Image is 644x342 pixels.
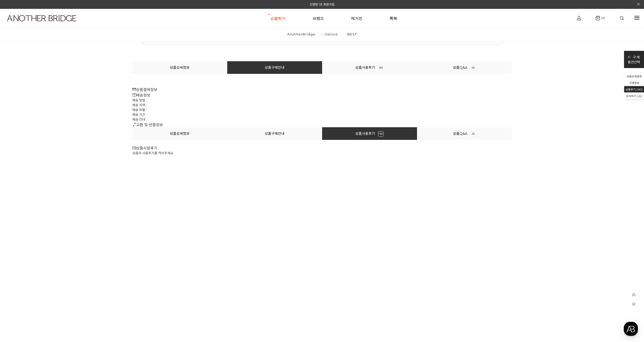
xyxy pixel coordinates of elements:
[170,65,190,70] a: 상품상세정보
[132,112,512,117] li: 배송 기간 :
[378,65,384,71] span: 183
[46,168,52,172] span: 대화
[343,28,361,41] a: BEST
[600,16,605,20] span: (0)
[2,160,33,173] a: 홈
[620,16,624,20] img: search
[378,131,384,137] span: 183
[577,16,581,20] img: cart
[7,15,76,21] img: logo
[132,145,512,151] h3: 상품사용후기
[320,28,342,41] a: Genzie
[132,107,512,112] li: 배송 비용 :
[351,9,362,27] a: 매거진
[132,87,512,92] h3: 상품결제정보
[132,122,512,127] h3: 교환 및 반품정보
[16,168,19,172] span: 홈
[596,16,600,20] img: cart
[628,55,640,59] p: 구 매
[3,15,99,34] a: logo
[78,168,84,172] span: 설정
[470,131,476,137] span: 26
[313,9,324,27] a: 브랜드
[265,65,284,70] a: 상품구매안내
[628,59,640,64] p: 옵션선택
[355,131,384,136] a: 상품사용후기
[132,92,512,98] h3: 배송정보
[310,3,335,6] a: 간편한 1초 회원가입
[470,65,476,71] span: 26
[283,28,320,41] a: AnotherBridge
[596,16,605,20] a: (0)
[355,65,384,70] a: 상품사용후기
[132,117,512,122] li: 배송 안내 :
[132,102,512,107] li: 배송 지역 :
[637,88,642,91] span: 183
[170,131,190,136] a: 상품상세정보
[132,98,512,102] li: 배송 방법 :
[33,160,65,173] a: 대화
[453,131,476,136] a: 상품Q&A
[132,151,512,155] p: 상품의 사용후기를 적어주세요.
[65,160,97,173] a: 설정
[389,9,397,27] a: 룩북
[270,9,285,27] a: 쇼핑하기
[265,131,284,136] a: 상품구매안내
[453,65,476,70] a: 상품Q&A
